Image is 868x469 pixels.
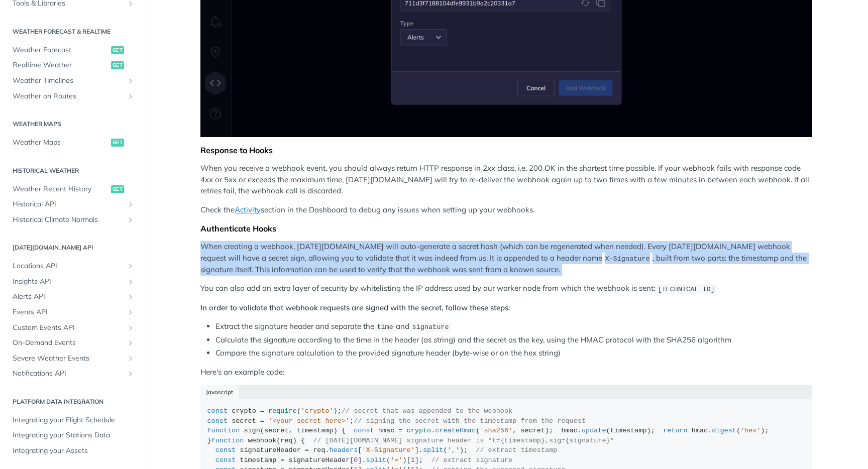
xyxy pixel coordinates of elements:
[8,243,137,252] h2: [DATE][DOMAIN_NAME] API
[111,61,124,69] span: get
[215,446,236,454] span: const
[423,446,444,454] span: split
[8,289,137,304] a: Alerts APIShow subpages for Alerts API
[13,307,124,317] span: Events API
[13,199,124,209] span: Historical API
[362,446,414,454] span: 'X-Signature'
[235,205,261,214] a: Activity
[240,456,276,464] span: timestamp
[561,427,577,434] span: hmac
[280,437,292,444] span: req
[200,204,812,216] p: Check the section in the Dashboard to debug any issues when setting up your webhooks.
[127,370,135,378] button: Show subpages for Notifications API
[200,163,812,197] p: When you receive a webhook event, you should always return HTTP response in 2xx class, i.e. 200 O...
[605,255,649,263] span: X-Signature
[289,456,350,464] span: signatureHeader
[8,443,137,458] a: Integrating your Assets
[378,427,394,434] span: hmac
[354,417,586,425] span: // signing the secret with the timestamp from the request
[200,367,812,378] p: Here's an example code:
[8,166,137,175] h2: Historical Weather
[13,215,124,225] span: Historical Climate Normals
[268,417,350,425] span: '<your secret here>'
[127,216,135,224] button: Show subpages for Historical Climate Normals
[740,427,761,434] span: 'hex'
[240,446,301,454] span: signatureHeader
[127,324,135,332] button: Show subpages for Custom Events API
[520,427,545,434] span: secret
[215,347,812,359] li: Compare the signature calculation to the provided signature header (byte-wise or on the hex string)
[448,446,460,454] span: ','
[8,73,137,88] a: Weather TimelinesShow subpages for Weather Timelines
[13,446,135,456] span: Integrating your Assets
[127,355,135,363] button: Show subpages for Severe Weather Events
[8,366,137,381] a: Notifications APIShow subpages for Notifications API
[111,139,124,147] span: get
[200,241,812,275] p: When creating a webhook, [DATE][DOMAIN_NAME] will auto-generate a secret hash (which can be regen...
[8,274,137,289] a: Insights APIShow subpages for Insights API
[692,427,708,434] span: hmac
[200,223,812,233] div: Authenticate Hooks
[8,305,137,320] a: Events APIShow subpages for Events API
[305,446,309,454] span: =
[13,277,124,287] span: Insights API
[8,43,137,58] a: Weather Forecastget
[127,339,135,347] button: Show subpages for On-Demand Events
[127,92,135,100] button: Show subpages for Weather on Routes
[13,323,124,333] span: Custom Events API
[200,283,812,294] p: You can also add an extra layer of security by whitelisting the IP address used by our worker nod...
[8,197,137,212] a: Historical APIShow subpages for Historical API
[244,427,260,434] span: sign
[8,135,137,150] a: Weather Mapsget
[8,335,137,350] a: On-Demand EventsShow subpages for On-Demand Events
[390,456,402,464] span: '='
[13,338,124,348] span: On-Demand Events
[127,308,135,316] button: Show subpages for Events API
[712,427,736,434] span: digest
[207,407,228,415] span: const
[211,437,244,444] span: function
[377,323,393,331] span: time
[127,77,135,85] button: Show subpages for Weather Timelines
[13,45,108,55] span: Weather Forecast
[280,456,284,464] span: =
[111,185,124,193] span: get
[8,58,137,73] a: Realtime Weatherget
[200,145,812,155] div: Response to Hooks
[13,76,124,86] span: Weather Timelines
[13,354,124,364] span: Severe Weather Events
[313,446,325,454] span: req
[476,446,557,454] span: // extract timestamp
[200,303,510,312] strong: In order to validate that webhook requests are signed with the secret, follow these steps:
[13,138,108,148] span: Weather Maps
[13,91,124,101] span: Weather on Routes
[366,456,387,464] span: split
[215,321,812,332] li: Extract the signature header and separate the and
[8,89,137,104] a: Weather on RoutesShow subpages for Weather on Routes
[354,427,374,434] span: const
[407,427,431,434] span: crypto
[13,60,108,70] span: Realtime Weather
[398,427,402,434] span: =
[342,407,512,415] span: // secret that was appended to the webhook
[8,27,137,36] h2: Weather Forecast & realtime
[658,285,714,293] span: [TECHNICAL_ID]
[215,334,812,346] li: Calculate the signature according to the time in the header (as string) and the secret as the key...
[8,212,137,227] a: Historical Climate NormalsShow subpages for Historical Climate Normals
[260,417,264,425] span: =
[260,407,264,415] span: =
[111,46,124,54] span: get
[232,407,256,415] span: crypto
[207,417,228,425] span: const
[264,427,289,434] span: secret
[8,182,137,197] a: Weather Recent Historyget
[431,456,512,464] span: // extract signature
[610,427,647,434] span: timestamp
[13,292,124,302] span: Alerts API
[127,262,135,270] button: Show subpages for Locations API
[435,427,476,434] span: createHmac
[8,397,137,406] h2: Platform DATA integration
[663,427,688,434] span: return
[8,351,137,366] a: Severe Weather EventsShow subpages for Severe Weather Events
[480,427,512,434] span: 'sha256'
